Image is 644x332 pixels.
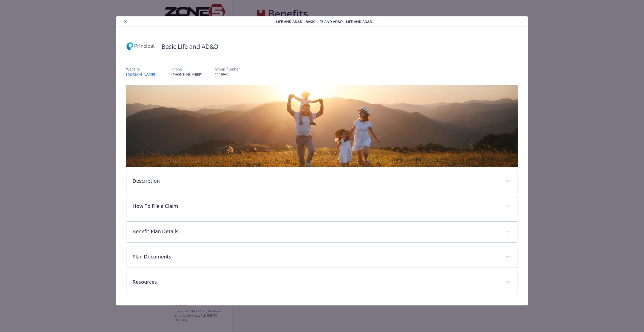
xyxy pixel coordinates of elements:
button: close [122,18,128,25]
img: Principal Financial Group Inc [126,39,156,54]
p: [PHONE_NUMBER] [171,72,203,77]
p: Website [126,66,159,72]
p: Group number [215,66,240,72]
div: Plan Documents [126,247,517,268]
p: 1119941 [215,72,240,77]
div: Resources [126,272,517,293]
p: Resources [132,278,499,286]
p: Description [132,177,499,185]
div: Benefit Plan Details [126,222,517,242]
img: banner [126,85,518,167]
div: details for plan Life and AD&D - Basic Life and AD&D - Life and AD&D [64,16,580,305]
a: [DOMAIN_NAME] [126,72,159,77]
div: How To File a Claim [126,196,517,217]
p: How To File a Claim [132,202,499,210]
div: Description [126,171,517,192]
p: Plan Documents [132,253,499,260]
p: Phone [171,66,203,72]
p: Benefit Plan Details [132,228,499,235]
h2: Basic Life and AD&D [162,42,218,51]
span: Life and AD&D - Basic Life and AD&D - Life and AD&D [276,19,372,24]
